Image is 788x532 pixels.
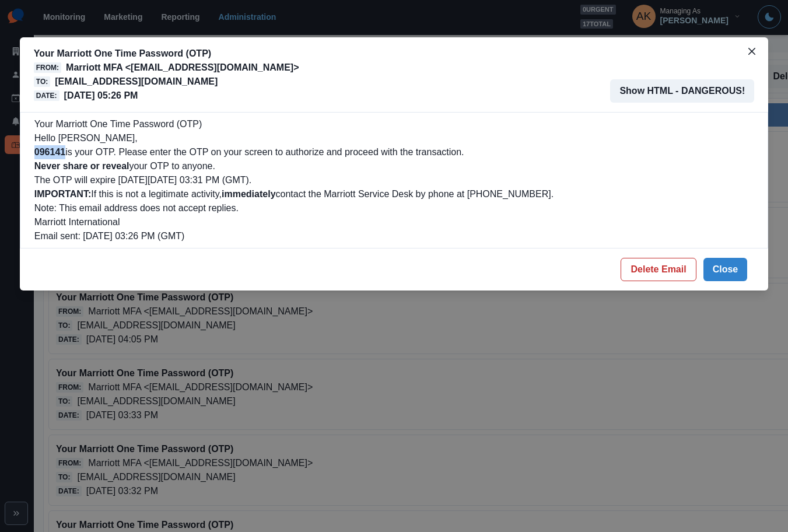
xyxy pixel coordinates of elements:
p: Marriott International [34,215,754,229]
button: Show HTML - DANGEROUS! [610,79,754,103]
span: From: [34,62,61,73]
p: Your Marriott One Time Password (OTP) [34,47,299,61]
p: Hello [PERSON_NAME], [34,131,754,145]
p: your OTP to anyone. [34,159,754,173]
p: Marriott MFA <[EMAIL_ADDRESS][DOMAIN_NAME]> [66,61,299,75]
b: immediately [222,189,275,199]
p: Note: This email address does not accept replies. [34,201,754,215]
span: To: [34,76,50,87]
span: Date: [34,90,59,101]
p: is your OTP. Please enter the OTP on your screen to authorize and proceed with the transaction. [34,145,754,159]
p: [DATE] 05:26 PM [64,89,138,103]
b: 096141 [34,147,65,157]
b: Never share or reveal [34,161,129,171]
b: IMPORTANT: [34,189,91,199]
p: Email sent: [DATE] 03:26 PM (GMT) [34,229,754,243]
button: Delete Email [621,258,696,281]
button: Close [743,42,761,61]
button: Close [703,258,748,281]
div: Your Marriott One Time Password (OTP) [34,117,754,243]
p: [EMAIL_ADDRESS][DOMAIN_NAME] [55,75,218,89]
p: If this is not a legitimate activity, contact the Marriott Service Desk by phone at [PHONE_NUMBER]. [34,187,754,201]
p: The OTP will expire [DATE][DATE] 03:31 PM (GMT). [34,173,754,187]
